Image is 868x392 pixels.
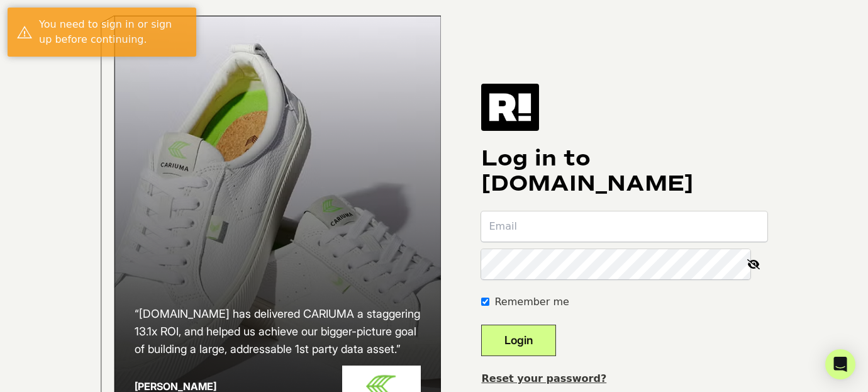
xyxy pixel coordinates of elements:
div: You need to sign in or sign up before continuing. [39,17,187,47]
label: Remember me [494,294,569,310]
h2: “[DOMAIN_NAME] has delivered CARIUMA a staggering 13.1x ROI, and helped us achieve our bigger-pic... [135,305,421,358]
h1: Log in to [DOMAIN_NAME] [481,146,767,196]
input: Email [481,211,767,242]
img: Retention.com [481,84,539,130]
a: Reset your password? [481,372,606,384]
div: Open Intercom Messenger [825,349,855,379]
button: Login [481,325,556,356]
